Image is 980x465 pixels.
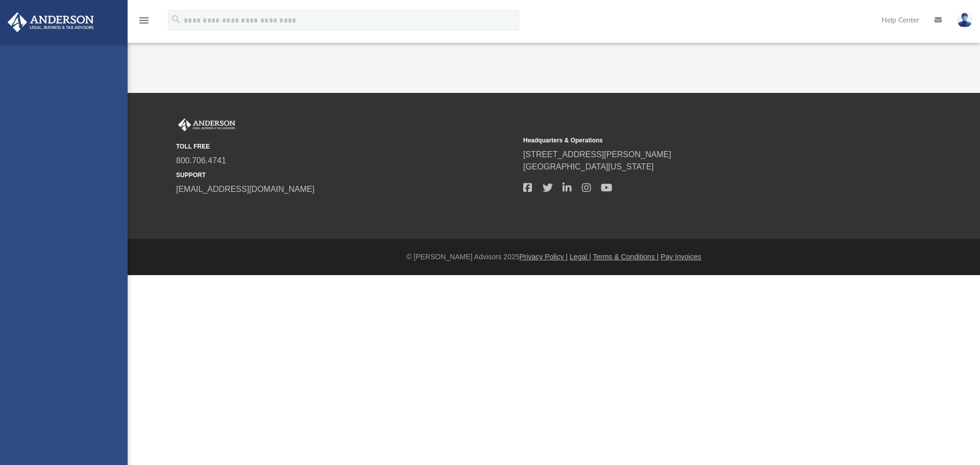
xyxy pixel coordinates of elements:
small: Headquarters & Operations [523,136,863,145]
small: SUPPORT [176,170,516,180]
i: menu [138,14,150,27]
a: Terms & Conditions | [593,253,659,261]
a: [EMAIL_ADDRESS][DOMAIN_NAME] [176,185,314,193]
a: menu [138,19,150,27]
img: Anderson Advisors Platinum Portal [176,118,237,132]
small: TOLL FREE [176,142,516,151]
a: [STREET_ADDRESS][PERSON_NAME] [523,150,671,159]
img: Anderson Advisors Platinum Portal [5,12,97,32]
img: User Pic [957,13,972,28]
a: Privacy Policy | [520,253,568,261]
a: 800.706.4741 [176,156,226,165]
a: [GEOGRAPHIC_DATA][US_STATE] [523,162,654,171]
div: © [PERSON_NAME] Advisors 2025 [128,252,980,262]
i: search [170,14,182,25]
a: Pay Invoices [660,253,701,261]
a: Legal | [570,253,591,261]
